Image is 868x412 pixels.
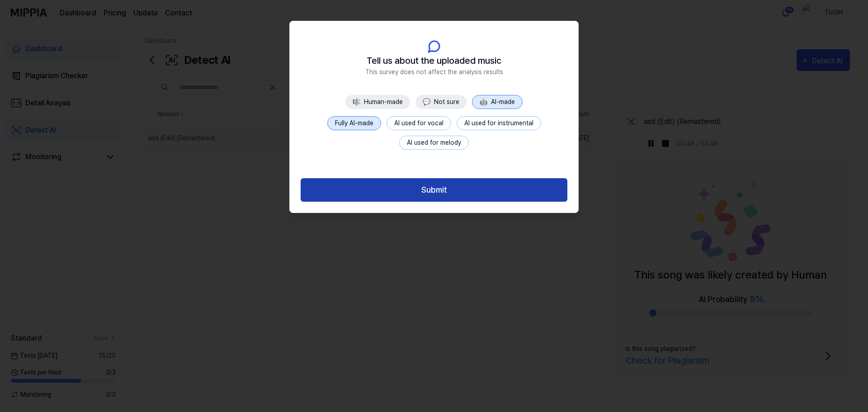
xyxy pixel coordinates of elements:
button: Fully AI-made [327,116,381,130]
button: AI used for melody [399,136,469,150]
span: 🤖 [480,98,487,105]
button: 🤖AI-made [472,95,523,109]
span: 💬 [423,98,430,105]
span: This survey does not affect the analysis results [365,67,503,77]
button: AI used for vocal [387,116,451,130]
button: Submit [301,178,567,202]
button: 💬Not sure [415,95,467,109]
button: AI used for instrumental [457,116,541,130]
span: 🎼 [353,98,360,105]
button: 🎼Human-made [345,95,410,109]
span: Tell us about the uploaded music [367,54,501,67]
